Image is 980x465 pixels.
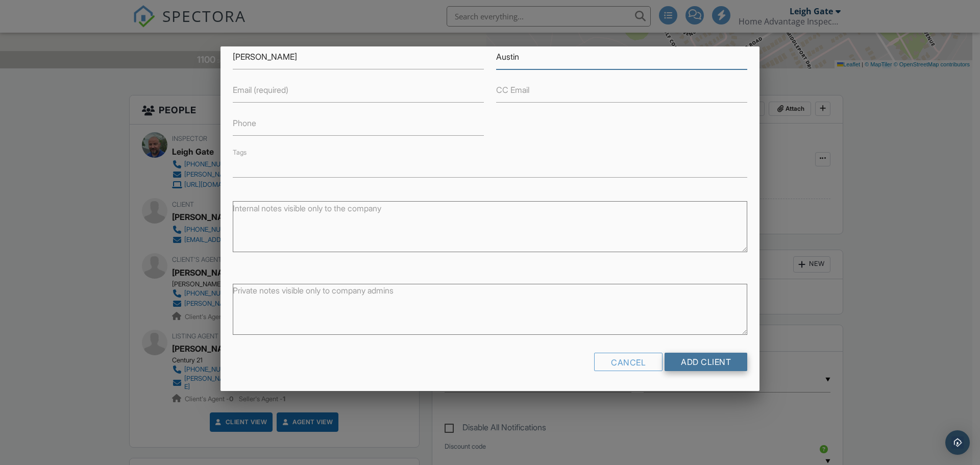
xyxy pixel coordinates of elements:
div: Cancel [594,353,663,371]
label: Phone [233,117,256,129]
label: First name [233,38,263,47]
label: Internal notes visible only to the company [233,203,381,214]
label: Private notes visible only to company admins [233,285,394,296]
label: Email (required) [233,84,288,95]
label: Tags [233,149,247,156]
input: Add Client [665,353,747,371]
div: Open Intercom Messenger [945,430,970,455]
label: Last name [496,38,526,47]
label: CC Email [496,84,529,95]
